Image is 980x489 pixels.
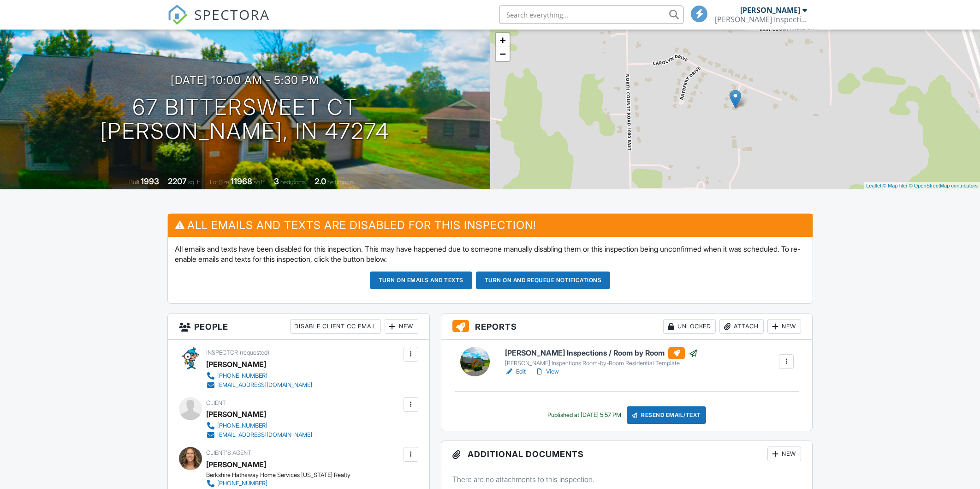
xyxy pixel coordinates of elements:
[141,176,159,186] div: 1993
[663,319,716,334] div: Unlocked
[883,183,908,188] a: © MapTiler
[274,176,279,186] div: 3
[715,15,807,24] div: Kloeker Inspections
[909,183,978,188] a: © OpenStreetMap contributors
[206,399,226,406] span: Client
[206,371,312,380] a: [PHONE_NUMBER]
[505,367,526,376] a: Edit
[206,479,343,488] a: [PHONE_NUMBER]
[167,5,188,25] img: The Best Home Inspection Software - Spectora
[315,176,326,186] div: 2.0
[767,447,801,461] div: New
[217,431,312,439] div: [EMAIL_ADDRESS][DOMAIN_NAME]
[240,349,269,356] span: (requested)
[441,441,813,467] h3: Additional Documents
[231,176,252,186] div: 11968
[206,449,251,456] span: Client's Agent
[206,421,312,430] a: [PHONE_NUMBER]
[167,12,270,32] a: SPECTORA
[505,347,698,368] a: [PERSON_NAME] Inspections / Room by Room [PERSON_NAME] Inspections Room-by-Room Residential Template
[476,272,611,289] button: Turn on and Requeue Notifications
[206,430,312,440] a: [EMAIL_ADDRESS][DOMAIN_NAME]
[627,406,706,424] div: Resend Email/Text
[210,179,229,186] span: Lot Size
[168,176,187,186] div: 2207
[385,319,418,334] div: New
[206,407,266,421] div: [PERSON_NAME]
[505,347,698,359] h6: [PERSON_NAME] Inspections / Room by Room
[217,381,312,389] div: [EMAIL_ADDRESS][DOMAIN_NAME]
[217,422,267,429] div: [PHONE_NUMBER]
[290,319,381,334] div: Disable Client CC Email
[866,183,881,188] a: Leaflet
[168,314,429,340] h3: People
[496,47,510,61] a: Zoom out
[740,6,800,15] div: [PERSON_NAME]
[217,480,267,487] div: [PHONE_NUMBER]
[206,471,350,479] div: Berkshire Hathaway Home Services [US_STATE] Realty
[547,411,621,419] div: Published at [DATE] 5:57 PM
[505,360,698,367] div: [PERSON_NAME] Inspections Room-by-Room Residential Template
[452,474,802,484] p: There are no attachments to this inspection.
[175,244,806,265] p: All emails and texts have been disabled for this inspection. This may have happened due to someon...
[206,349,238,356] span: Inspector
[864,182,980,190] div: |
[719,319,764,334] div: Attach
[206,380,312,390] a: [EMAIL_ADDRESS][DOMAIN_NAME]
[129,179,139,186] span: Built
[280,179,306,186] span: bedrooms
[496,33,510,47] a: Zoom in
[168,214,813,236] h3: All emails and texts are disabled for this inspection!
[535,367,559,376] a: View
[767,319,801,334] div: New
[171,74,319,86] h3: [DATE] 10:00 am - 5:30 pm
[499,6,683,24] input: Search everything...
[441,314,813,340] h3: Reports
[254,179,265,186] span: sq.ft.
[194,5,270,24] span: SPECTORA
[188,179,201,186] span: sq. ft.
[100,95,390,144] h1: 67 Bittersweet Ct [PERSON_NAME], IN 47274
[327,179,354,186] span: bathrooms
[206,357,266,371] div: [PERSON_NAME]
[206,458,266,471] a: [PERSON_NAME]
[217,372,267,380] div: [PHONE_NUMBER]
[370,272,472,289] button: Turn on emails and texts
